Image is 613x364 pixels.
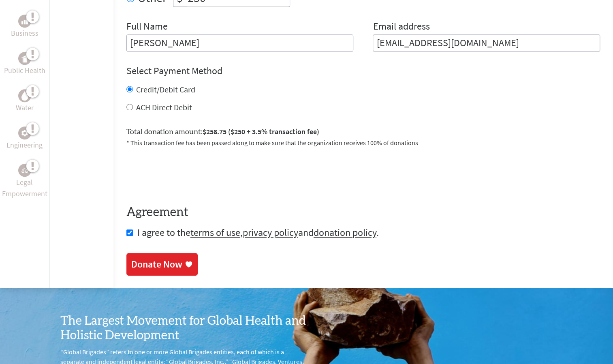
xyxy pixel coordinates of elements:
[16,102,34,113] p: Water
[4,65,45,76] p: Public Health
[11,15,38,39] a: BusinessBusiness
[126,138,600,148] p: * This transaction fee has been passed along to make sure that the organization receives 100% of ...
[203,127,319,136] span: $258.75 ($250 + 3.5% transaction fee)
[18,52,31,65] div: Public Health
[21,130,28,136] img: Engineering
[126,205,600,220] h4: Agreement
[18,126,31,139] div: Engineering
[2,164,48,199] a: Legal EmpowermentLegal Empowerment
[373,34,600,51] input: Your Email
[373,20,429,34] label: Email address
[136,102,192,112] label: ACH Direct Debit
[11,28,38,39] p: Business
[126,64,600,77] h4: Select Payment Method
[243,226,298,239] a: privacy policy
[126,20,168,34] label: Full Name
[4,52,45,76] a: Public HealthPublic Health
[21,18,28,24] img: Business
[21,168,28,173] img: Legal Empowerment
[16,89,34,113] a: WaterWater
[6,126,43,151] a: EngineeringEngineering
[126,157,250,189] iframe: reCAPTCHA
[60,314,307,343] h3: The Largest Movement for Global Health and Holistic Development
[314,226,376,239] a: donation policy
[18,164,31,177] div: Legal Empowerment
[131,258,182,271] div: Donate Now
[126,126,319,138] label: Total donation amount:
[18,89,31,102] div: Water
[190,226,240,239] a: terms of use
[126,34,354,51] input: Enter Full Name
[6,139,43,151] p: Engineering
[21,54,28,62] img: Public Health
[136,84,195,94] label: Credit/Debit Card
[137,226,379,239] span: I agree to the , and .
[126,253,198,276] a: Donate Now
[2,177,48,199] p: Legal Empowerment
[18,15,31,28] div: Business
[21,91,28,101] img: Water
